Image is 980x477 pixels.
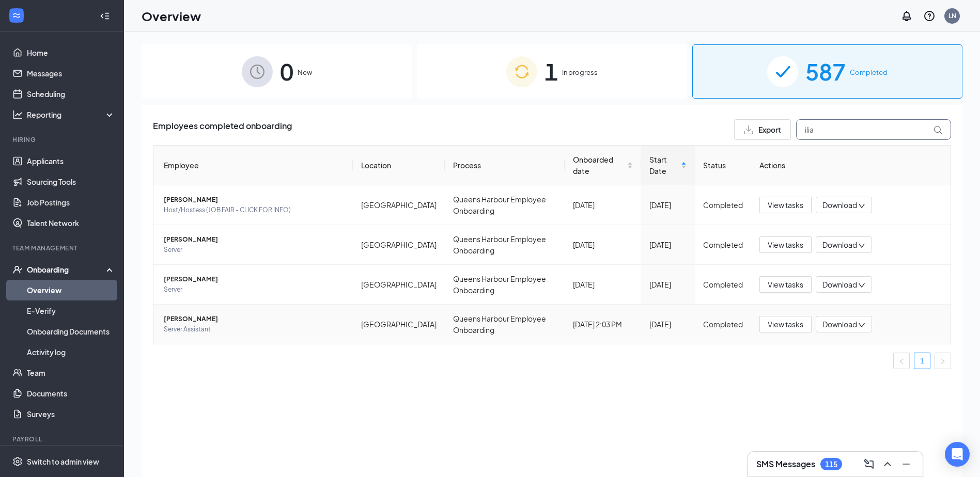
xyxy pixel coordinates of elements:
[27,84,115,104] a: Scheduling
[649,199,687,211] div: [DATE]
[893,353,910,369] li: Previous Page
[758,126,781,133] span: Export
[164,234,345,245] span: [PERSON_NAME]
[858,242,865,249] span: down
[100,11,110,21] svg: Collapse
[353,185,445,225] td: [GEOGRAPHIC_DATA]
[27,42,115,63] a: Home
[822,200,857,211] span: Download
[445,185,565,225] td: Queens Harbour Employee Onboarding
[12,264,23,275] svg: UserCheck
[768,279,803,290] span: View tasks
[27,63,115,84] a: Messages
[27,264,106,275] div: Onboarding
[142,7,201,25] h1: Overview
[164,324,345,335] span: Server Assistant
[768,319,803,330] span: View tasks
[935,353,951,369] button: right
[945,442,970,467] div: Open Intercom Messenger
[822,319,857,330] span: Download
[164,195,345,205] span: [PERSON_NAME]
[573,279,633,290] div: [DATE]
[923,10,936,22] svg: QuestionInfo
[27,300,115,321] a: E-Verify
[863,458,875,470] svg: ComposeMessage
[12,135,113,144] div: Hiring
[11,10,22,21] svg: WorkstreamLogo
[164,205,345,215] span: Host/Hostess (JOB FAIR - CLICK FOR INFO)
[153,119,292,140] span: Employees completed onboarding
[768,199,803,211] span: View tasks
[565,146,641,185] th: Onboarded date
[280,54,293,89] span: 0
[948,11,956,20] div: LN
[879,456,896,472] button: ChevronUp
[881,458,894,470] svg: ChevronUp
[649,319,687,330] div: [DATE]
[353,265,445,305] td: [GEOGRAPHIC_DATA]
[27,280,115,300] a: Overview
[822,279,857,290] span: Download
[27,171,115,192] a: Sourcing Tools
[759,197,812,213] button: View tasks
[858,202,865,210] span: down
[649,279,687,290] div: [DATE]
[695,146,751,185] th: Status
[825,460,837,469] div: 115
[27,383,115,404] a: Documents
[703,239,743,250] div: Completed
[914,353,930,369] li: 1
[940,358,946,364] span: right
[545,54,558,89] span: 1
[734,119,791,140] button: Export
[898,358,905,364] span: left
[445,146,565,185] th: Process
[27,321,115,342] a: Onboarding Documents
[27,213,115,233] a: Talent Network
[649,239,687,250] div: [DATE]
[649,154,679,177] span: Start Date
[914,353,930,369] a: 1
[27,404,115,424] a: Surveys
[759,276,812,293] button: View tasks
[893,353,910,369] button: left
[935,353,951,369] li: Next Page
[573,319,633,330] div: [DATE] 2:03 PM
[153,146,353,185] th: Employee
[898,456,914,472] button: Minimize
[12,109,23,120] svg: Analysis
[164,274,345,284] span: [PERSON_NAME]
[703,199,743,211] div: Completed
[858,282,865,289] span: down
[298,67,312,77] span: New
[12,456,23,467] svg: Settings
[703,279,743,290] div: Completed
[768,239,803,250] span: View tasks
[850,67,888,77] span: Completed
[445,225,565,265] td: Queens Harbour Employee Onboarding
[27,342,115,362] a: Activity log
[751,146,951,185] th: Actions
[353,146,445,185] th: Location
[573,239,633,250] div: [DATE]
[12,244,113,252] div: Team Management
[759,236,812,253] button: View tasks
[353,225,445,265] td: [GEOGRAPHIC_DATA]
[164,284,345,295] span: Server
[12,435,113,443] div: Payroll
[27,192,115,213] a: Job Postings
[164,245,345,255] span: Server
[27,456,99,467] div: Switch to admin view
[703,319,743,330] div: Completed
[822,240,857,250] span: Download
[353,305,445,344] td: [GEOGRAPHIC_DATA]
[27,109,116,120] div: Reporting
[900,458,912,470] svg: Minimize
[164,314,345,324] span: [PERSON_NAME]
[805,54,846,89] span: 587
[861,456,877,472] button: ComposeMessage
[27,362,115,383] a: Team
[900,10,913,22] svg: Notifications
[756,458,815,470] h3: SMS Messages
[759,316,812,332] button: View tasks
